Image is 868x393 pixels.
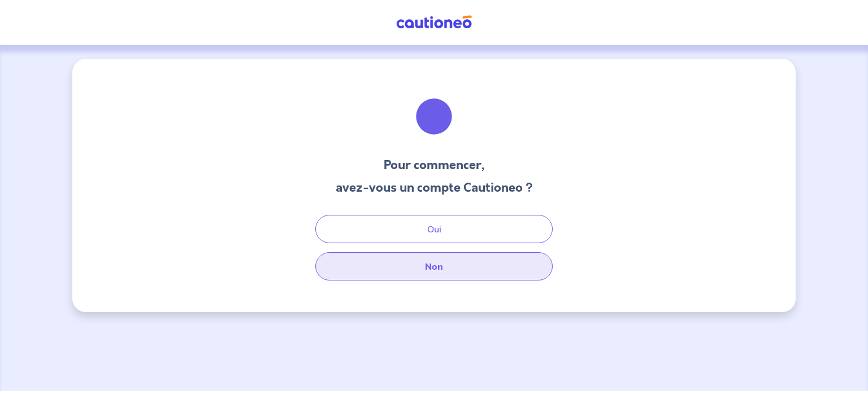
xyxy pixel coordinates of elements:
h3: Pour commencer, [336,156,533,174]
img: Cautioneo [392,15,476,29]
img: illu_welcome.svg [403,86,465,147]
button: Non [315,252,553,280]
h3: avez-vous un compte Cautioneo ? [336,179,533,197]
button: Oui [315,215,553,243]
